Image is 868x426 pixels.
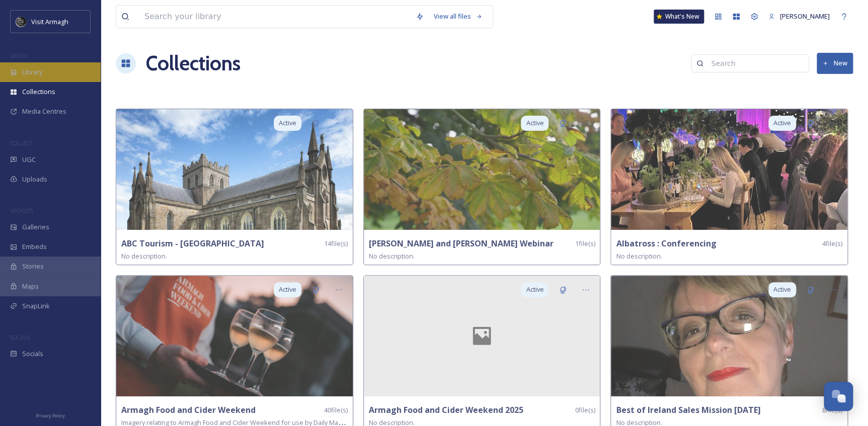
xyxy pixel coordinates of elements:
[22,222,49,232] span: Galleries
[773,118,791,128] span: Active
[116,276,353,396] img: pa.hug2012%2540gmail.com-Day%25201%2520Socials-15.jpg
[824,382,853,411] button: Open Chat
[575,405,595,415] span: 0 file(s)
[575,239,595,248] span: 1 file(s)
[763,7,835,26] a: [PERSON_NAME]
[146,48,241,78] a: Collections
[22,301,50,311] span: SnapLink
[429,7,488,26] a: View all files
[616,251,662,261] span: No description.
[780,12,830,21] span: [PERSON_NAME]
[10,207,33,214] span: WIDGETS
[121,238,264,249] strong: ABC Tourism - [GEOGRAPHIC_DATA]
[121,251,167,261] span: No description.
[822,239,842,248] span: 4 file(s)
[22,175,47,184] span: Uploads
[706,53,804,73] input: Search
[22,67,42,77] span: Library
[22,262,44,271] span: Stories
[526,118,543,128] span: Active
[36,412,65,419] span: Privacy Policy
[31,17,68,26] span: Visit Armagh
[324,239,348,248] span: 14 file(s)
[22,155,36,164] span: UGC
[611,109,847,230] img: IMG_0248.jpeg
[10,333,30,341] span: SOCIALS
[616,238,716,249] strong: Albatross : Conferencing
[22,242,47,251] span: Embeds
[22,349,43,359] span: Socials
[116,109,353,230] img: 260815CH0101-2.jpg
[817,53,853,73] button: New
[22,107,66,116] span: Media Centres
[16,17,26,27] img: THE-FIRST-PLACE-VISIT-ARMAGH.COM-BLACK.jpg
[369,238,554,249] strong: [PERSON_NAME] and [PERSON_NAME] Webinar
[121,404,256,415] strong: Armagh Food and Cider Weekend
[526,285,543,294] span: Active
[822,405,842,415] span: 8 file(s)
[369,404,523,415] strong: Armagh Food and Cider Weekend 2025
[279,285,296,294] span: Active
[324,405,348,415] span: 40 file(s)
[10,52,28,59] span: MEDIA
[139,6,411,28] input: Search your library
[773,285,791,294] span: Active
[654,10,704,24] a: What's New
[616,404,760,415] strong: Best of Ireland Sales Mission [DATE]
[10,139,32,147] span: COLLECT
[279,118,296,128] span: Active
[22,87,55,97] span: Collections
[369,251,415,261] span: No description.
[22,282,39,291] span: Maps
[611,276,847,396] img: 1b67f726-af31-4ce1-9a18-93ac838d75e2.jpg
[364,109,600,230] img: %25F0%259D%2590%2580%25F0%259D%2590%25AE%25F0%259D%2590%25AD%25F0%259D%2590%25AE%25F0%259D%2590%2...
[36,409,65,421] a: Privacy Policy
